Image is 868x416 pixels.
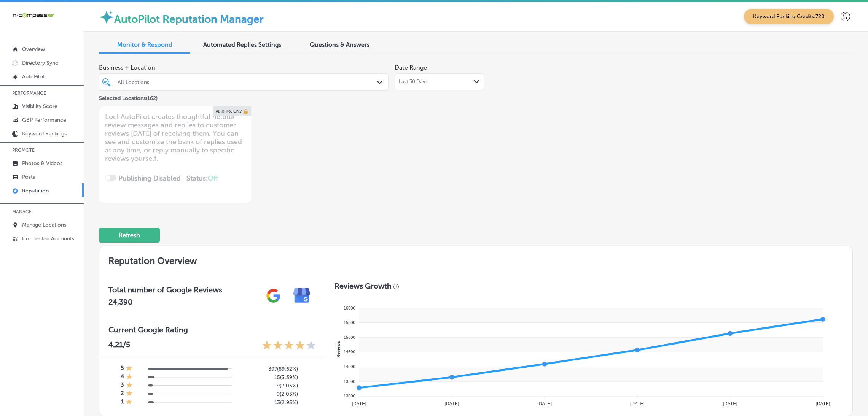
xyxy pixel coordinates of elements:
h3: Total number of Google Reviews [108,285,222,294]
h5: 397 ( 89.62% ) [238,366,298,372]
h3: Current Google Rating [108,325,316,334]
h3: Reviews Growth [334,281,392,291]
p: 4.21 /5 [108,340,130,352]
p: Keyword Rankings [22,130,67,137]
tspan: [DATE] [815,401,830,406]
button: Refresh [99,228,160,243]
img: autopilot-icon [99,10,114,25]
tspan: 14500 [344,349,355,354]
p: Directory Sync [22,60,58,66]
h4: 3 [121,381,124,390]
label: Date Range [395,64,427,71]
p: Selected Locations ( 162 ) [99,92,158,102]
img: 660ab0bf-5cc7-4cb8-ba1c-48b5ae0f18e60NCTV_CLogo_TV_Black_-500x88.png [12,12,54,19]
span: Last 30 Days [399,79,428,85]
p: Manage Locations [22,222,66,228]
p: GBP Performance [22,117,66,123]
div: 1 Star [126,398,132,406]
tspan: 15500 [344,320,355,325]
h2: Reputation Overview [99,246,852,272]
label: AutoPilot Reputation Manager [114,13,264,25]
tspan: [DATE] [537,401,552,406]
text: Reviews [336,341,340,358]
p: Overview [22,46,45,52]
p: Reputation [22,187,49,194]
p: Photos & Videos [22,160,62,167]
tspan: 15000 [344,335,355,340]
h5: 15 ( 3.39% ) [238,374,298,381]
tspan: 14000 [344,364,355,369]
tspan: 16000 [344,306,355,310]
p: Posts [22,174,35,180]
h5: 9 ( 2.03% ) [238,391,298,397]
p: AutoPilot [22,73,45,80]
h4: 4 [121,373,124,381]
h4: 1 [121,398,124,406]
h5: 13 ( 2.93% ) [238,399,298,406]
h2: 24,390 [108,297,222,306]
div: 1 Star [126,373,133,381]
p: Connected Accounts [22,235,74,242]
h4: 5 [121,365,124,373]
h4: 2 [121,390,124,398]
tspan: 13500 [344,379,355,384]
span: Monitor & Respond [117,41,172,48]
div: 1 Star [126,390,133,398]
tspan: [DATE] [723,401,737,406]
img: gPZS+5FD6qPJAAAAABJRU5ErkJggg== [259,281,288,310]
tspan: 13000 [344,394,355,398]
span: Business + Location [99,64,389,71]
div: 4.21 Stars [262,340,316,352]
p: Visibility Score [22,103,57,110]
div: All Locations [118,79,377,85]
h5: 9 ( 2.03% ) [238,383,298,389]
tspan: [DATE] [630,401,645,406]
span: Keyword Ranking Credits: 720 [744,9,834,24]
tspan: [DATE] [444,401,459,406]
div: 1 Star [126,381,133,390]
tspan: [DATE] [352,401,366,406]
span: Automated Replies Settings [203,41,281,48]
span: Questions & Answers [310,41,369,48]
img: e7ababfa220611ac49bdb491a11684a6.png [288,281,316,310]
div: 1 Star [126,365,132,373]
